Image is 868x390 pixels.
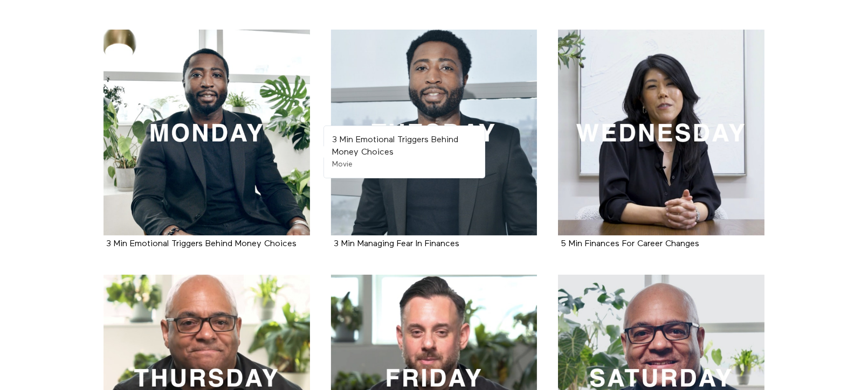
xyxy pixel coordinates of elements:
[558,30,764,236] a: 5 Min Finances For Career Changes
[106,240,297,248] a: 3 Min Emotional Triggers Behind Money Choices
[332,136,458,157] strong: 3 Min Emotional Triggers Behind Money Choices
[561,240,699,248] a: 5 Min Finances For Career Changes
[334,240,459,248] a: 3 Min Managing Fear In Finances
[332,161,353,168] span: Movie
[331,30,538,236] a: 3 Min Managing Fear In Finances
[104,30,310,236] a: 3 Min Emotional Triggers Behind Money Choices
